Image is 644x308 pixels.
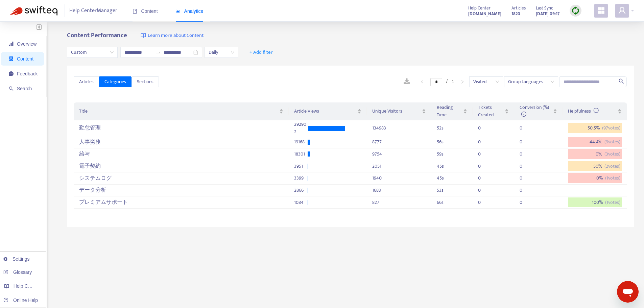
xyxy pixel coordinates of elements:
[478,187,492,194] div: 0
[619,78,624,84] span: search
[457,78,468,86] button: right
[249,48,273,56] span: + Add filter
[79,123,283,134] div: 勤怠管理
[437,187,467,194] div: 53 s
[604,138,620,146] span: ( 9 votes)
[71,47,114,57] span: Custom
[568,161,622,171] div: 50 %
[478,174,492,182] div: 0
[478,150,492,158] div: 0
[520,124,533,132] div: 0
[520,187,533,194] div: 0
[79,173,283,184] div: システムログ
[431,102,473,120] th: Reading Time
[9,56,14,61] span: container
[468,4,491,12] span: Help Center
[372,199,426,206] div: 827
[294,174,308,182] div: 3399
[67,30,127,41] b: Content Performance
[132,76,159,87] button: Sections
[79,78,94,86] span: Articles
[457,78,468,86] li: Next Page
[602,124,620,132] span: ( 97 votes)
[618,6,626,15] span: user
[289,102,367,120] th: Article Views
[420,80,424,84] span: left
[568,107,599,115] span: Helpfulness
[133,8,158,14] span: Content
[17,41,37,47] span: Overview
[460,80,464,84] span: right
[478,104,503,119] span: Tickets Created
[437,150,467,158] div: 59 s
[508,77,554,87] span: Group Languages
[10,6,57,16] img: Swifteq
[79,185,283,196] div: データ分析
[568,173,622,183] div: 0 %
[294,187,308,194] div: 2866
[473,77,499,87] span: Visited
[244,47,278,58] button: + Add filter
[141,33,146,38] img: image-link
[478,124,492,132] div: 0
[520,103,549,119] span: Conversion (%)
[437,199,467,206] div: 66 s
[294,138,308,146] div: 19168
[294,108,356,115] span: Article Views
[3,298,38,303] a: Online Help
[104,78,126,86] span: Categories
[294,163,308,170] div: 3951
[14,283,41,289] span: Help Centers
[294,150,308,158] div: 18301
[568,137,622,147] div: 44.4 %
[372,174,426,182] div: 1940
[79,149,283,160] div: 給与
[79,197,283,208] div: プレミアムサポート
[536,10,559,18] strong: [DATE] 09:17
[17,56,33,62] span: Content
[156,50,161,55] span: swap-right
[141,32,204,40] a: Learn more about Content
[478,199,492,206] div: 0
[133,9,137,14] span: book
[468,10,501,18] a: [DOMAIN_NAME]
[478,138,492,146] div: 0
[74,102,288,120] th: Title
[511,4,526,12] span: Articles
[294,199,308,206] div: 1084
[79,137,283,148] div: 人事労務
[372,150,426,158] div: 9754
[367,102,431,120] th: Unique Visitors
[468,10,501,18] strong: [DOMAIN_NAME]
[571,6,580,15] img: sync.dc5367851b00ba804db3.png
[536,4,553,12] span: Last Sync
[79,161,283,172] div: 電子契約
[605,199,620,206] span: ( 1 votes)
[520,199,533,206] div: 0
[372,108,421,115] span: Unique Visitors
[478,163,492,170] div: 0
[520,138,533,146] div: 0
[437,138,467,146] div: 56 s
[372,124,426,132] div: 134983
[209,47,234,57] span: Daily
[372,163,426,170] div: 2051
[597,6,605,15] span: appstore
[3,269,32,275] a: Glossary
[437,104,462,119] span: Reading Time
[473,102,514,120] th: Tickets Created
[520,174,533,182] div: 0
[437,124,467,132] div: 52 s
[568,123,622,133] div: 50.5 %
[520,150,533,158] div: 0
[446,79,448,84] span: /
[74,76,99,87] button: Articles
[137,78,153,86] span: Sections
[175,8,203,14] span: Analytics
[430,78,454,86] li: 1/1
[294,121,308,136] div: 292902
[372,187,426,194] div: 1683
[3,256,30,262] a: Settings
[148,32,204,40] span: Learn more about Content
[9,42,14,46] span: signal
